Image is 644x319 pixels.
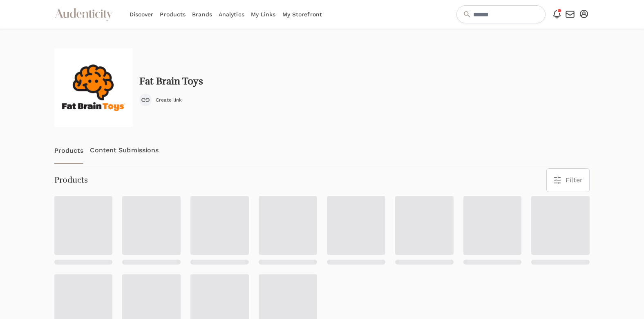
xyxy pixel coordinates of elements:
span: Filter [566,175,583,185]
img: 0f1e06e1f8465b8b932a99f04cc17420.w400.h400.jpg [54,48,133,127]
button: Filter [547,169,589,192]
span: Create link [156,97,182,103]
h2: Fat Brain Toys [139,76,203,87]
button: Create link [139,94,182,106]
h3: Products [54,174,88,186]
a: Content Submissions [90,137,159,164]
a: Products [54,137,84,164]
